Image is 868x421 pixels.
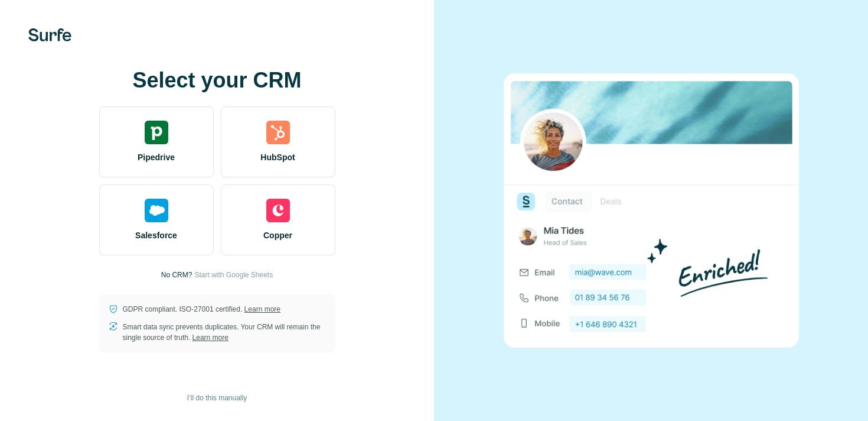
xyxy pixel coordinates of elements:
img: Surfe's logo [28,28,71,41]
span: Copper [263,229,292,241]
img: copper's logo [266,199,290,222]
button: Start with Google Sheets [194,270,273,280]
a: Learn more [244,305,280,313]
img: none image [504,73,799,347]
img: hubspot's logo [266,121,290,144]
span: Salesforce [135,229,177,241]
img: salesforce's logo [145,199,168,222]
span: HubSpot [260,151,295,163]
p: Smart data sync prevents duplicates. Your CRM will remain the single source of truth. [123,322,326,343]
h1: Select your CRM [99,69,335,92]
img: pipedrive's logo [145,121,168,144]
p: No CRM? [161,270,192,280]
p: GDPR compliant. ISO-27001 certified. [123,304,280,315]
span: I’ll do this manually [187,393,247,403]
button: I’ll do this manually [179,389,255,407]
a: Learn more [192,333,229,342]
span: Pipedrive [138,151,175,163]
